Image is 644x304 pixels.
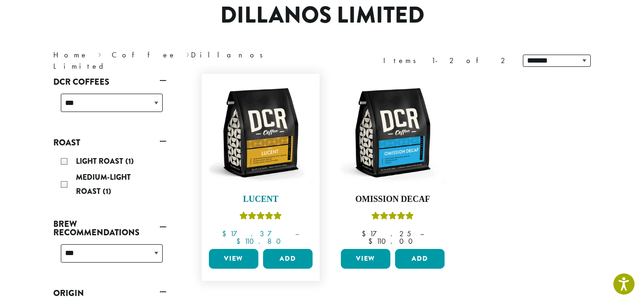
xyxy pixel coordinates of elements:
[339,79,447,187] img: DCR-12oz-Omission-Decaf-scaled.png
[206,79,315,245] a: LucentRated 5.00 out of 5
[295,229,299,239] span: –
[206,79,315,187] img: DCR-12oz-Lucent-Stock-scaled.png
[341,249,390,269] a: View
[206,194,315,205] h4: Lucent
[53,74,166,90] a: DCR Coffees
[222,229,286,239] bdi: 17.37
[236,236,285,246] bdi: 110.80
[209,249,258,269] a: View
[383,55,509,66] div: Items 1-2 of 2
[53,240,166,274] div: Brew Recommendations
[420,229,424,239] span: –
[103,186,111,197] span: (1)
[395,249,445,269] button: Add
[76,172,131,197] span: Medium-Light Roast
[53,90,166,123] div: DCR Coffees
[186,46,190,61] span: ›
[372,210,414,224] div: Rated 4.33 out of 5
[368,236,417,246] bdi: 110.00
[98,46,101,61] span: ›
[53,135,166,151] a: Roast
[53,151,166,204] div: Roast
[362,229,370,239] span: $
[236,236,244,246] span: $
[368,236,376,246] span: $
[53,216,166,240] a: Brew Recommendations
[53,49,308,72] nav: Breadcrumb
[46,2,598,29] h1: Dillanos Limited
[339,194,447,205] h4: Omission Decaf
[362,229,411,239] bdi: 17.25
[263,249,313,269] button: Add
[53,50,88,60] a: Home
[112,50,176,60] a: Coffee
[125,156,134,167] span: (1)
[53,285,166,301] a: Origin
[222,229,230,239] span: $
[76,156,125,167] span: Light Roast
[339,79,447,245] a: Omission DecafRated 4.33 out of 5
[239,210,282,224] div: Rated 5.00 out of 5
